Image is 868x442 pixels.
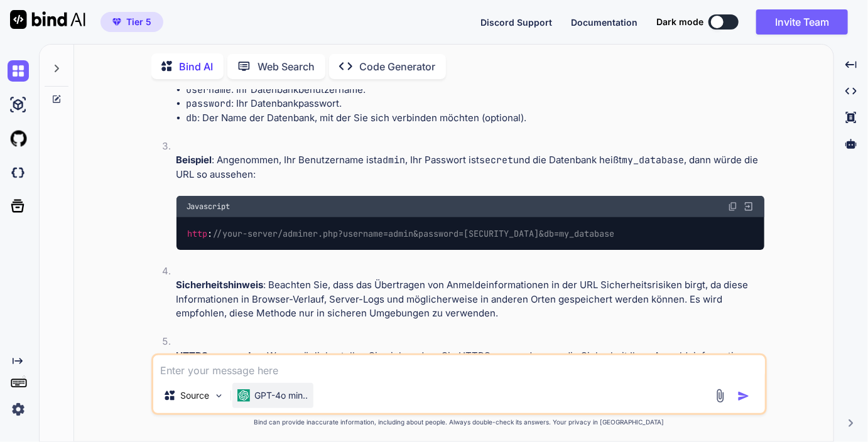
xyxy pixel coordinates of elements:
strong: HTTPS verwenden [176,350,263,362]
img: settings [8,399,29,420]
p: Web Search [258,59,315,74]
code: my_database [622,154,685,166]
img: ai-studio [8,94,29,116]
img: attachment [713,389,727,403]
button: Documentation [571,16,637,29]
li: : Ihr Datenbankbenutzername. [187,83,764,97]
span: //your-server/adminer.php?username=admin&password=[SECURITY_DATA]&db=my_database [212,228,614,239]
button: Invite Team [756,9,848,35]
span: Tier 5 [126,16,151,28]
img: Open in Browser [743,201,754,212]
code: secret [480,154,514,166]
code: username [187,84,232,96]
span: Discord Support [480,17,552,28]
button: premiumTier 5 [100,12,163,32]
p: Bind can provide inaccurate information, including about people. Always double-check its answers.... [151,418,767,427]
strong: Beispiel [176,154,212,166]
span: Documentation [571,17,637,28]
img: githubLight [8,128,29,149]
span: Dark mode [656,16,703,28]
span: Javascript [187,202,231,212]
img: Pick Models [214,391,224,401]
p: : Angenommen, Ihr Benutzername ist , Ihr Passwort ist und die Datenbank heißt , dann würde die UR... [176,153,764,181]
p: Bind AI [180,59,214,74]
p: : Beachten Sie, dass das Übertragen von Anmeldeinformationen in der URL Sicherheitsrisiken birgt,... [176,278,764,321]
p: : Wenn möglich, stellen Sie sicher, dass Sie HTTPS verwenden, um die Sicherheit Ihrer Anmeldeinfo... [176,349,764,377]
p: Code Generator [360,59,436,74]
img: copy [728,202,738,212]
img: premium [112,18,121,26]
span: http [187,228,207,239]
p: Source [181,389,210,402]
code: : [187,227,616,240]
img: darkCloudIdeIcon [8,162,29,183]
img: icon [737,390,750,402]
li: : Ihr Datenbankpasswort. [187,97,764,111]
strong: Sicherheitshinweis [176,279,264,291]
img: GPT-4o mini [237,389,250,402]
code: password [187,97,232,110]
img: chat [8,60,29,82]
p: GPT-4o min.. [255,389,308,402]
li: : Der Name der Datenbank, mit der Sie sich verbinden möchten (optional). [187,111,764,126]
button: Discord Support [480,16,552,29]
code: admin [377,154,406,166]
code: db [187,112,198,124]
img: Bind AI [10,10,85,29]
